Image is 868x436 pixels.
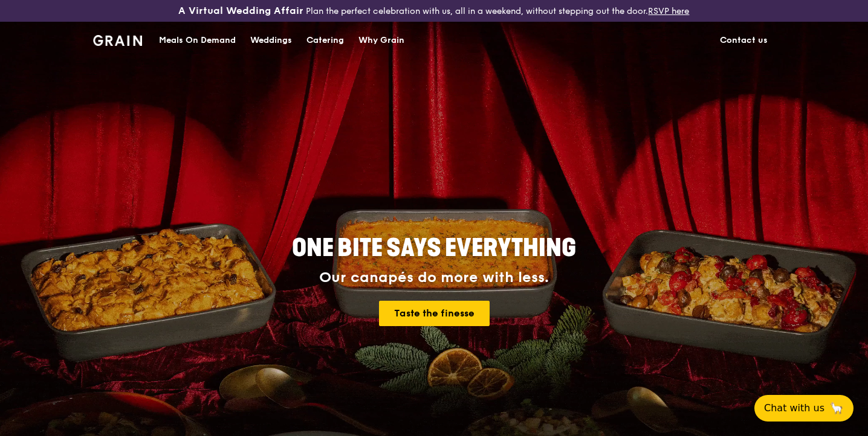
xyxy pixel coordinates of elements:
img: Grain [93,35,142,46]
div: Plan the perfect celebration with us, all in a weekend, without stepping out the door. [144,5,723,17]
h3: A Virtual Wedding Affair [178,5,303,17]
a: Catering [299,22,351,59]
a: GrainGrain [93,21,142,57]
div: Why Grain [358,22,404,59]
span: ONE BITE SAYS EVERYTHING [292,234,576,263]
span: Chat with us [764,401,824,415]
span: 🦙 [829,401,844,415]
a: RSVP here [648,6,689,16]
button: Chat with us🦙 [754,395,853,422]
div: Weddings [250,22,292,59]
div: Our canapés do more with less. [216,269,652,286]
div: Catering [306,22,344,59]
a: Why Grain [351,22,412,59]
div: Meals On Demand [159,22,236,59]
a: Contact us [713,22,775,59]
a: Weddings [243,22,299,59]
a: Taste the finesse [379,301,490,326]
